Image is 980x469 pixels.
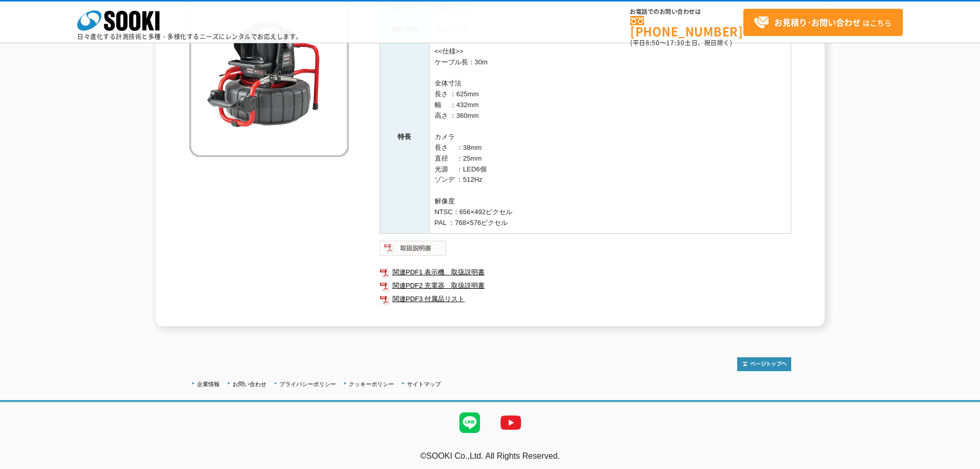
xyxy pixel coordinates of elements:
a: サイトマップ [407,381,441,387]
img: LINE [449,402,490,443]
a: 関連PDF3 付属品リスト [380,292,791,306]
img: 取扱説明書 [380,240,447,256]
a: 関連PDF1 表示機＿取扱説明書 [380,266,791,279]
a: 関連PDF2 充電器＿取扱説明書 [380,279,791,292]
img: トップページへ [737,357,791,371]
p: 日々進化する計測技術と多種・多様化するニーズにレンタルでお応えします。 [77,33,302,40]
img: YouTube [490,402,531,443]
a: 企業情報 [197,381,220,387]
span: お電話でのお問い合わせは [630,9,743,15]
a: プライバシーポリシー [279,381,336,387]
a: お問い合わせ [233,381,266,387]
a: 取扱説明書 [380,247,447,255]
span: 8:50 [646,38,660,47]
span: 17:30 [666,38,685,47]
th: 特長 [380,41,429,234]
strong: お見積り･お問い合わせ [774,16,861,28]
td: <<仕様>> ケーブル長：30m 全体寸法 長さ ：625mm 幅 ：432mm 高さ ：360mm カメラ 長さ ：38mm 直径 ：25mm 光源 ：LED6個 ゾンデ ：512Hz 解像度... [429,41,791,234]
a: お見積り･お問い合わせはこちら [743,9,903,36]
span: (平日 ～ 土日、祝日除く) [630,38,732,47]
span: はこちら [754,15,892,30]
a: クッキーポリシー [349,381,394,387]
a: [PHONE_NUMBER] [630,16,743,37]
